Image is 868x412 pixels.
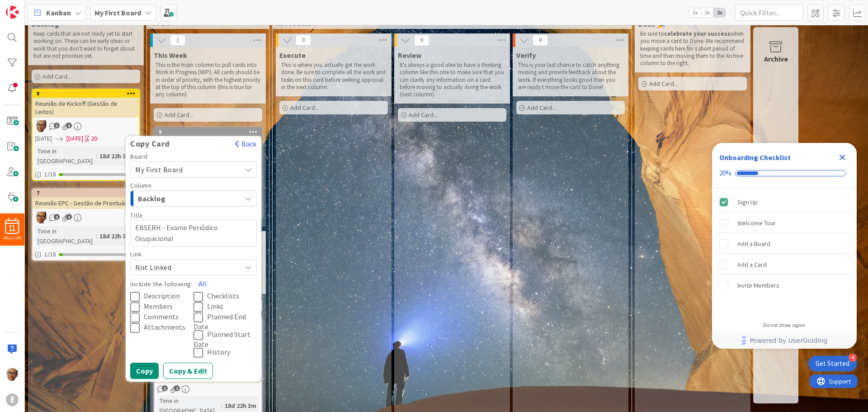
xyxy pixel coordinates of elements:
span: Add Card... [42,72,71,81]
span: Board [130,153,148,160]
span: 3x [713,8,726,17]
button: Copy & Edit [163,363,213,379]
div: Welcome Tour is incomplete. [716,213,853,233]
span: Checklists [207,292,239,301]
div: 18d 22h 35m [97,151,137,161]
div: Reunião EPC - Gestão de Prontuários [33,197,139,209]
span: My First Board [135,165,183,174]
span: Powered by UserGuiding [750,335,827,346]
span: 1 [66,123,72,128]
div: 8Reunião de Kickoff (Gestão de Leitos) [33,90,139,118]
span: Add Card... [290,104,319,112]
span: 0 [533,35,548,46]
span: 2x [701,8,713,17]
p: Keep cards that are not ready yet to start working on. These can be early ideas or work that you ... [33,30,138,60]
div: Close Checklist [835,150,849,165]
div: 18d 22h 36m [97,231,137,241]
button: Backlog [130,190,257,207]
div: Onboarding Checklist [719,152,791,163]
p: This is where you actually get the work done. Be sure to complete all the work and tasks on this ... [281,62,386,91]
span: 1 [174,385,180,391]
div: E [6,393,19,406]
span: Not Linked [135,261,236,274]
p: This is the main column to pull cards into Work In Progress (WIP). All cards should be in order o... [156,62,260,98]
div: 7Reunião EPC - Gestão de Prontuários [33,189,139,209]
span: Comments [144,313,179,322]
input: Quick Filter... [735,5,803,21]
span: 0 [414,35,429,46]
span: 1x [689,8,701,17]
strong: celebrate your success [664,30,731,38]
span: Link [130,251,142,257]
span: [DATE] [35,134,52,143]
div: Add a Board [737,238,770,249]
span: Add Card... [649,80,678,88]
div: Invite Members [737,280,779,291]
span: Execute [279,51,306,60]
span: 1 [170,35,185,46]
button: Members [130,302,193,313]
span: Description [144,292,180,301]
button: Copy [130,363,159,379]
b: My First Board [94,8,141,17]
span: 1 [162,385,168,391]
div: Add a Board is incomplete. [716,234,853,254]
span: 1 [66,214,72,220]
button: All [193,275,213,292]
span: Add Card... [527,104,556,112]
textarea: EBSERH - Exame Periódico Ocupacional [130,219,257,246]
span: Verify [516,51,536,60]
p: Be sure to when you move a card to Done. We recommend keeping cards here for s short period of ti... [640,30,745,67]
span: Support [19,1,41,12]
img: AA [35,120,47,132]
span: 0 [296,35,311,46]
div: Do not show again [763,322,806,329]
span: 1 [54,214,60,220]
div: Checklist items [712,189,857,316]
span: This Week [154,51,187,60]
span: Add Card... [409,111,438,119]
div: Sign Up [737,197,758,208]
span: 1/18 [44,170,56,179]
a: 9Copy CardBackBoardMy First BoardColumnBacklogBacklogTitleEBSERH - Exame Periódico OcupacionalLin... [154,127,262,219]
span: 1/18 [44,250,56,259]
div: Add a Card [737,259,767,270]
div: Checklist Container [712,143,857,349]
button: Back [235,139,257,149]
span: 1 [54,123,60,128]
div: Checklist progress: 20% [719,169,849,177]
p: It's always a good idea to have a thinking column like this one to make sure that you can clarify... [400,62,505,98]
img: AA [6,368,19,381]
span: : [96,231,97,241]
div: Get Started [816,359,849,368]
div: AA [33,212,139,223]
div: Reunião de Kickoff (Gestão de Leitos) [33,98,139,118]
a: 8Reunião de Kickoff (Gestão de Leitos)AA[DATE][DATE]2DTime in [GEOGRAPHIC_DATA]:18d 22h 35m1/18 [32,89,140,181]
span: [DATE] [66,134,83,143]
div: Archive [764,53,788,64]
button: History [193,348,257,358]
button: Checklists [193,292,257,302]
span: : [96,151,97,161]
span: Review [398,51,421,60]
span: Planned End Date [193,313,246,331]
img: Visit kanbanzone.com [6,6,19,19]
span: Planned Start Date [193,330,250,349]
span: Kanban [46,7,71,18]
span: Backlog [138,193,206,204]
div: Footer [712,332,857,349]
div: Invite Members is incomplete. [716,275,853,295]
div: Add a Card is incomplete. [716,255,853,275]
div: 20% [719,169,731,177]
label: Title [130,211,143,219]
span: Links [207,302,223,311]
span: Copy Card [126,139,175,148]
div: Welcome Tour [737,218,776,228]
div: 9Copy CardBackBoardMy First BoardColumnBacklogBacklogTitleEBSERH - Exame Periódico OcupacionalLin... [155,128,261,156]
span: History [207,348,230,357]
button: Planned Start Date [193,330,257,348]
div: 9 [159,129,261,135]
div: 7 [37,190,139,196]
div: Sign Up is complete. [716,192,853,212]
div: Time in [GEOGRAPHIC_DATA] [35,146,96,166]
